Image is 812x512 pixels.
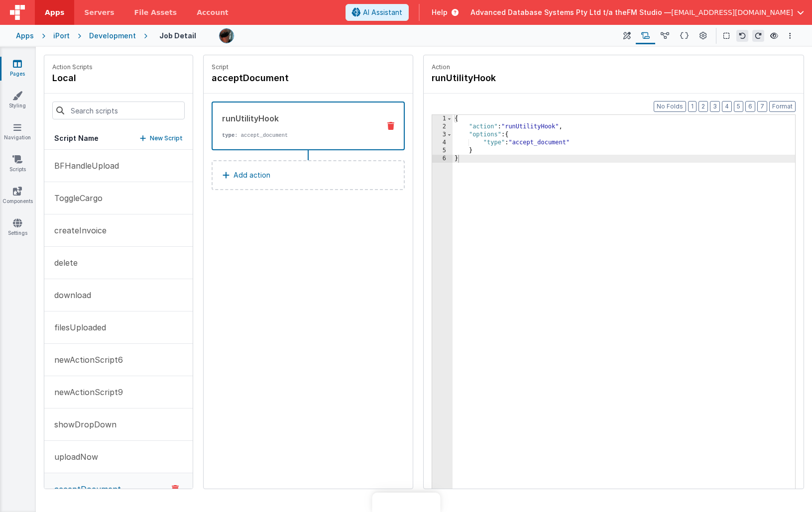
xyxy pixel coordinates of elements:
[48,483,121,495] p: acceptDocument
[48,321,106,333] p: filesUploaded
[53,31,70,41] div: iPort
[44,441,193,473] button: uploadNow
[48,257,78,269] p: delete
[222,112,372,124] div: runUtilityHook
[44,279,193,311] button: download
[52,71,93,85] h4: local
[48,160,119,172] p: BFHandleUpload
[784,30,796,42] button: Options
[220,29,233,43] img: 51bd7b176fb848012b2e1c8b642a23b7
[745,101,755,112] button: 6
[44,214,193,247] button: createInvoice
[432,63,796,71] p: Action
[52,63,93,71] p: Action Scripts
[212,160,405,190] button: Add action
[134,7,177,17] span: File Assets
[140,133,183,143] button: New Script
[432,115,453,123] div: 1
[769,101,796,112] button: Format
[688,101,696,112] button: 1
[432,131,453,139] div: 3
[654,101,686,112] button: No Folds
[722,101,732,112] button: 4
[89,31,136,41] div: Development
[48,192,103,204] p: ToggleCargo
[710,101,720,112] button: 3
[48,289,91,301] p: download
[44,182,193,214] button: ToggleCargo
[346,4,409,21] button: AI Assistant
[44,473,193,505] button: acceptDocument
[432,147,453,155] div: 5
[734,101,743,112] button: 5
[44,247,193,279] button: delete
[212,71,361,85] h4: acceptDocument
[698,101,708,112] button: 2
[44,311,193,344] button: filesUploaded
[52,102,185,119] input: Search scripts
[432,123,453,131] div: 2
[222,132,234,138] strong: type
[48,354,123,366] p: newActionScript6
[54,133,99,143] h5: Script Name
[48,386,123,398] p: newActionScript9
[432,7,448,17] span: Help
[45,7,64,17] span: Apps
[159,32,196,39] h4: Job Detail
[432,71,581,85] h4: runUtilityHook
[16,31,34,41] div: Apps
[48,418,116,430] p: showDropDown
[432,139,453,147] div: 4
[44,344,193,376] button: newActionScript6
[671,7,793,17] span: [EMAIL_ADDRESS][DOMAIN_NAME]
[470,7,671,17] span: Advanced Database Systems Pty Ltd t/a theFM Studio —
[233,169,270,181] p: Add action
[48,224,107,236] p: createInvoice
[363,7,402,17] span: AI Assistant
[48,451,98,463] p: uploadNow
[84,7,114,17] span: Servers
[44,150,193,182] button: BFHandleUpload
[44,376,193,409] button: newActionScript9
[432,155,453,163] div: 6
[150,133,183,143] p: New Script
[212,63,405,71] p: Script
[757,101,767,112] button: 7
[44,409,193,441] button: showDropDown
[470,7,804,17] button: Advanced Database Systems Pty Ltd t/a theFM Studio — [EMAIL_ADDRESS][DOMAIN_NAME]
[222,131,372,139] p: : accept_document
